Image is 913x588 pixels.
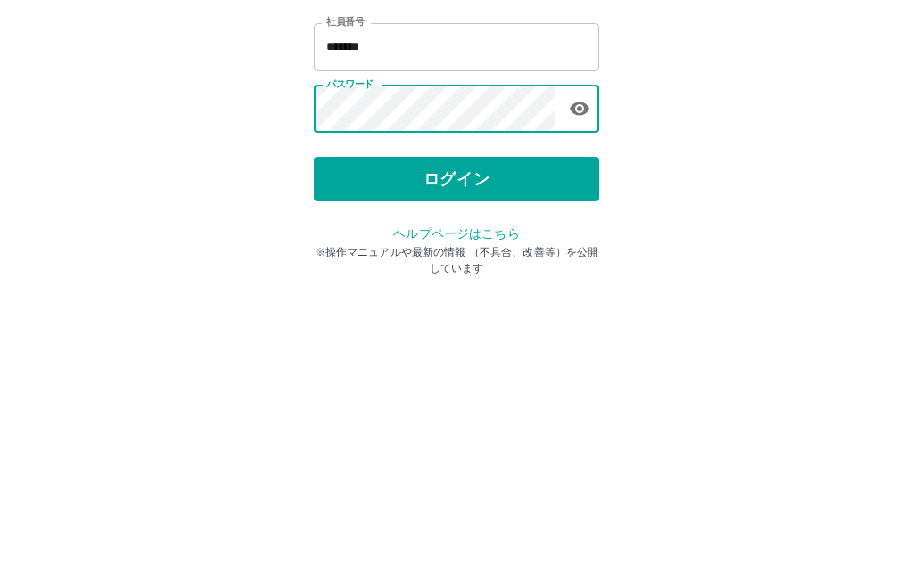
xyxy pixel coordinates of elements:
button: ログイン [314,308,599,353]
h2: ログイン [399,112,515,146]
label: パスワード [326,229,374,242]
a: ヘルプページはこちら [393,378,519,392]
label: 社員番号 [326,167,364,180]
p: ※操作マニュアルや最新の情報 （不具合、改善等）を公開しています [314,396,599,428]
